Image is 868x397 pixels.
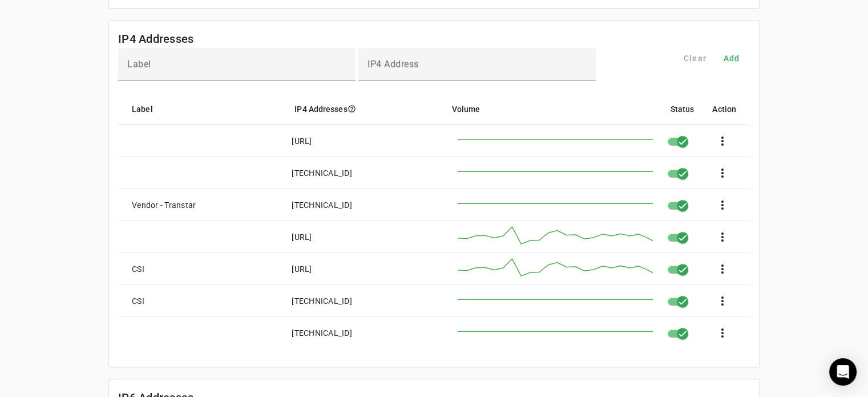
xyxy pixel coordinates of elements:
button: Add [713,48,750,69]
fm-list-table: IP4 Addresses [108,20,760,367]
div: Open Intercom Messenger [829,358,857,386]
div: Vendor - Transtar [132,199,196,211]
div: [TECHNICAL_ID] [292,295,352,307]
div: [TECHNICAL_ID] [292,327,352,339]
div: [TECHNICAL_ID] [292,167,352,179]
div: CSI [132,295,144,307]
mat-label: Label [127,59,151,70]
div: [URL] [292,231,312,243]
i: help_outline [348,105,356,113]
div: [TECHNICAL_ID] [292,199,352,211]
mat-header-cell: Action [703,93,750,125]
mat-header-cell: Volume [442,93,661,125]
mat-header-cell: Status [661,93,704,125]
div: [URL] [292,135,312,147]
mat-header-cell: IP4 Addresses [285,93,442,125]
mat-card-title: IP4 Addresses [118,30,193,48]
div: CSI [132,263,144,275]
mat-header-cell: Label [118,93,285,125]
div: [URL] [292,263,312,275]
mat-label: IP4 Address [368,59,419,70]
span: Add [724,53,740,64]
